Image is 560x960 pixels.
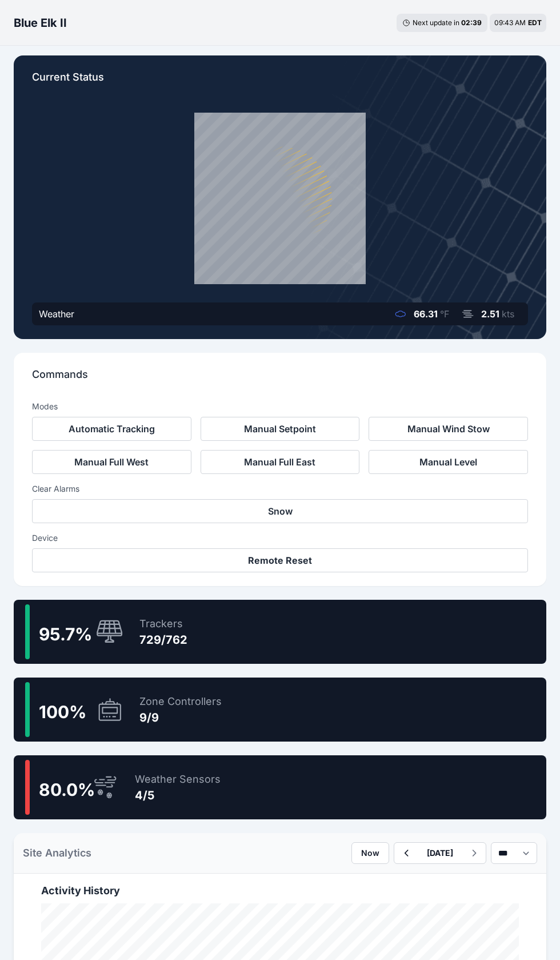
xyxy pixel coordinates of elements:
span: Next update in [413,18,459,27]
p: Commands [32,367,528,392]
button: Manual Level [369,450,528,474]
a: 95.7%Trackers729/762 [14,600,546,664]
button: Now [351,842,389,864]
button: Manual Full West [32,450,191,474]
span: °F [440,308,449,320]
h3: Blue Elk II [14,15,67,31]
div: 9/9 [139,710,222,726]
button: Manual Wind Stow [369,417,528,441]
div: 02 : 39 [461,18,482,27]
span: 100 % [39,702,86,722]
h3: Device [32,532,528,544]
div: Weather Sensors [135,771,221,787]
h2: Activity History [41,883,519,899]
p: Current Status [32,69,528,94]
h3: Clear Alarms [32,483,528,495]
button: Snow [32,499,528,523]
div: Trackers [139,616,187,632]
button: Remote Reset [32,548,528,572]
span: kts [502,308,514,320]
a: 100%Zone Controllers9/9 [14,678,546,742]
div: Zone Controllers [139,694,222,710]
button: [DATE] [418,843,462,863]
div: 729/762 [139,632,187,648]
nav: Breadcrumb [14,8,67,38]
span: 2.51 [481,308,499,320]
button: Manual Full East [201,450,360,474]
span: EDT [528,18,542,27]
span: 95.7 % [39,624,92,644]
a: 80.0%Weather Sensors4/5 [14,755,546,819]
button: Automatic Tracking [32,417,191,441]
span: 80.0 % [39,779,95,800]
span: 66.31 [414,308,438,320]
div: Weather [39,307,74,321]
span: 09:43 AM [494,18,526,27]
button: Manual Setpoint [201,417,360,441]
h2: Site Analytics [23,845,91,861]
div: 4/5 [135,787,221,803]
h3: Modes [32,401,58,412]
